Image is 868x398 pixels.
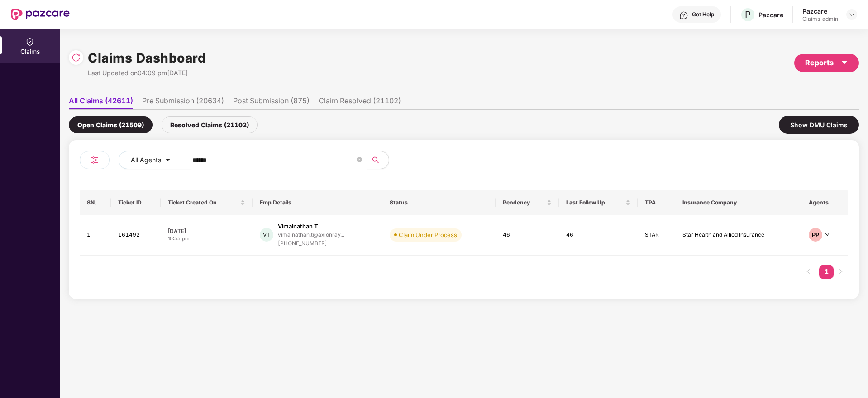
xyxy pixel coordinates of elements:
[278,239,344,248] div: [PHONE_NUMBER]
[819,265,834,278] a: 1
[838,269,844,274] span: right
[834,265,848,279] li: Next Page
[357,157,362,162] span: close-circle
[278,232,344,238] div: vimalnathan.t@axionray...
[692,11,714,18] div: Get Help
[357,156,362,165] span: close-circle
[88,48,206,68] h1: Claims Dashboard
[168,199,238,206] span: Ticket Created On
[142,96,224,109] li: Pre Submission (20634)
[165,157,171,164] span: caret-down
[801,265,816,279] button: left
[319,96,401,109] li: Claim Resolved (21102)
[80,190,111,215] th: SN.
[80,215,111,256] td: 1
[88,68,206,78] div: Last Updated on 04:09 pm[DATE]
[69,96,133,109] li: All Claims (42611)
[834,265,848,279] button: right
[89,155,100,165] img: svg+xml;base64,PHN2ZyB4bWxucz0iaHR0cDovL3d3dy53My5vcmcvMjAwMC9zdmciIHdpZHRoPSIyNCIgaGVpZ2h0PSIyNC...
[638,190,675,215] th: TPA
[382,190,496,215] th: Status
[69,116,153,133] div: Open Claims (21509)
[559,190,638,215] th: Last Follow Up
[802,15,838,23] div: Claims_admin
[253,190,382,215] th: Emp Details
[801,265,816,279] li: Previous Page
[679,11,688,20] img: svg+xml;base64,PHN2ZyBpZD0iSGVscC0zMngzMiIgeG1sbnM9Imh0dHA6Ly93d3cudzMub3JnLzIwMDAvc3ZnIiB3aWR0aD...
[806,269,811,274] span: left
[111,190,161,215] th: Ticket ID
[111,215,161,256] td: 161492
[399,230,457,239] div: Claim Under Process
[168,227,245,235] div: [DATE]
[675,215,801,256] td: Star Health and Allied Insurance
[809,228,822,242] div: PP
[72,53,81,62] img: svg+xml;base64,PHN2ZyBpZD0iUmVsb2FkLTMyeDMyIiB4bWxucz0iaHR0cDovL3d3dy53My5vcmcvMjAwMC9zdmciIHdpZH...
[841,59,848,66] span: caret-down
[848,11,855,18] img: svg+xml;base64,PHN2ZyBpZD0iRHJvcGRvd24tMzJ4MzIiIHhtbG5zPSJodHRwOi8vd3d3LnczLm9yZy8yMDAwL3N2ZyIgd2...
[819,265,834,279] li: 1
[119,151,191,169] button: All Agentscaret-down
[168,235,245,243] div: 10:55 pm
[496,190,559,215] th: Pendency
[675,190,801,215] th: Insurance Company
[825,232,830,237] span: down
[745,9,751,20] span: P
[367,156,384,164] span: search
[25,37,34,46] img: svg+xml;base64,PHN2ZyBpZD0iQ2xhaW0iIHhtbG5zPSJodHRwOi8vd3d3LnczLm9yZy8yMDAwL3N2ZyIgd2lkdGg9IjIwIi...
[162,116,258,133] div: Resolved Claims (21102)
[503,199,545,206] span: Pendency
[131,155,161,165] span: All Agents
[566,199,624,206] span: Last Follow Up
[233,96,310,109] li: Post Submission (875)
[367,151,389,169] button: search
[758,10,783,19] div: Pazcare
[161,190,253,215] th: Ticket Created On
[638,215,675,256] td: STAR
[802,7,838,15] div: Pazcare
[805,57,848,68] div: Reports
[496,215,559,256] td: 46
[559,215,638,256] td: 46
[278,222,318,231] div: Vimalnathan T
[801,190,848,215] th: Agents
[779,116,859,134] div: Show DMU Claims
[11,9,70,20] img: New Pazcare Logo
[260,228,273,242] div: VT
